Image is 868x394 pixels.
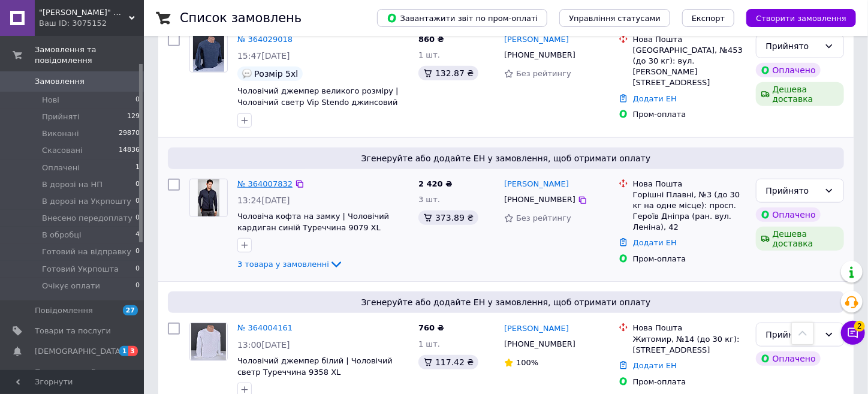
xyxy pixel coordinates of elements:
span: 2 420 ₴ [418,179,452,188]
span: Завантажити звіт по пром-оплаті [387,13,538,23]
div: [GEOGRAPHIC_DATA], №453 (до 30 кг): вул. [PERSON_NAME][STREET_ADDRESS] [633,45,746,89]
div: Ваш ID: 3075152 [39,18,144,29]
a: Чоловічий джемпер білий | Чоловічий светр Туреччина 9358 XL [237,356,393,377]
span: 1 шт. [418,50,440,59]
span: 860 ₴ [418,35,444,44]
span: Розмір 5хl [254,69,298,79]
div: Оплачено [756,63,821,77]
div: Нова Пошта [633,179,746,190]
span: [PHONE_NUMBER] [504,339,575,348]
a: Фото товару [189,179,228,217]
div: Прийнято [766,40,819,53]
img: Фото товару [193,35,224,72]
a: Чоловіча кофта на замку | Чоловічий кардиган синій Туреччина 9079 XL [237,212,389,232]
div: Дешева доставка [756,82,844,106]
span: Повідомлення [35,305,93,316]
img: :speech_balloon: [242,69,252,79]
span: 3 [128,346,138,356]
span: [PHONE_NUMBER] [504,195,575,204]
span: 1 [119,346,129,356]
span: В дорозі на Укрпошту [42,196,131,207]
span: 0 [135,246,140,257]
div: 117.42 ₴ [418,355,478,369]
span: 1 шт. [418,339,440,348]
span: "Mister Alex" — інтернет-магазин чоловічого одягу [39,7,129,18]
div: Нова Пошта [633,34,746,45]
span: 1 [135,163,140,173]
a: Створити замовлення [734,13,856,22]
div: Житомир, №14 (до 30 кг): [STREET_ADDRESS] [633,334,746,356]
div: Дешева доставка [756,227,844,251]
a: № 364029018 [237,35,293,44]
div: 373.89 ₴ [418,210,478,225]
div: Прийнято [766,184,819,197]
span: Замовлення та повідомлення [35,44,144,66]
button: Експорт [682,9,735,27]
span: Згенеруйте або додайте ЕН у замовлення, щоб отримати оплату [173,296,839,308]
button: Управління статусами [559,9,670,27]
h1: Список замовлень [180,11,302,25]
span: Без рейтингу [516,213,571,222]
span: Прийняті [42,112,79,122]
div: Пром-оплата [633,377,746,387]
span: Готовий на відправку [42,246,131,257]
img: Фото товару [198,179,219,216]
span: Створити замовлення [756,14,846,23]
div: 132.87 ₴ [418,66,478,80]
span: Товари та послуги [35,326,111,336]
a: Додати ЕН [633,94,677,103]
a: № 364007832 [237,179,293,188]
a: 3 товара у замовленні [237,260,343,269]
div: Оплачено [756,351,821,366]
span: 3 шт. [418,195,440,204]
span: Оплачені [42,163,80,173]
a: Фото товару [189,34,228,73]
a: [PERSON_NAME] [504,179,569,190]
div: Пром-оплата [633,254,746,264]
button: Створити замовлення [746,9,856,27]
span: 2 [854,321,865,332]
div: Прийнято [766,328,819,341]
a: Додати ЕН [633,361,677,370]
span: Внесено передоплату [42,213,132,224]
span: В дорозі на НП [42,179,103,190]
span: 15:47[DATE] [237,51,290,61]
span: 13:00[DATE] [237,340,290,350]
span: Замовлення [35,76,85,87]
div: Оплачено [756,207,821,222]
span: Без рейтингу [516,69,571,78]
span: 0 [135,281,140,291]
span: Очікує оплати [42,281,100,291]
span: [PHONE_NUMBER] [504,50,575,59]
span: 0 [135,95,140,106]
span: 4 [135,230,140,240]
span: 3 товара у замовленні [237,260,329,269]
button: Чат з покупцем2 [841,321,865,345]
img: Фото товару [191,323,226,360]
span: Експорт [692,14,725,23]
span: В обробці [42,230,82,240]
a: [PERSON_NAME] [504,323,569,335]
span: 27 [123,305,138,315]
a: [PERSON_NAME] [504,34,569,46]
span: Нові [42,95,59,106]
span: 129 [127,112,140,122]
span: 0 [135,264,140,275]
span: 760 ₴ [418,323,444,332]
span: 0 [135,196,140,207]
div: Нова Пошта [633,323,746,333]
span: 13:24[DATE] [237,196,290,205]
span: Управління статусами [569,14,661,23]
span: Готовий Укрпошта [42,264,119,275]
span: Скасовані [42,145,83,156]
span: [DEMOGRAPHIC_DATA] [35,346,123,357]
div: Пром-оплата [633,109,746,120]
span: 14836 [119,145,140,156]
span: Показники роботи компанії [35,367,111,389]
span: 29870 [119,128,140,139]
a: Чоловічий джемпер великого розміру | Чоловічий светр Vip Stendo джинсовий Туреччина 9105 Б 5XL [237,86,399,118]
span: 0 [135,179,140,190]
